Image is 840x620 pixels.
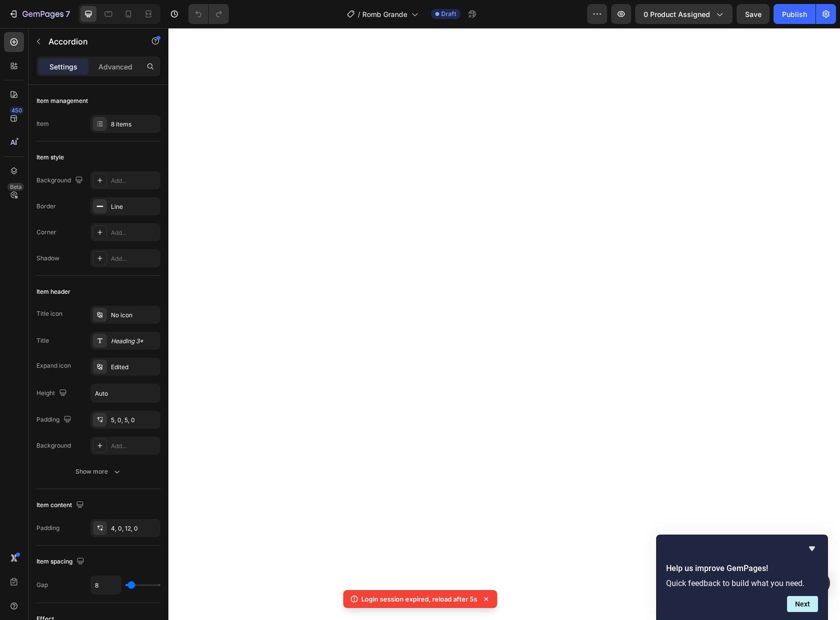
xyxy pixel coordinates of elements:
span: / [358,9,360,19]
div: Help us improve GemPages! [666,543,818,612]
span: Save [745,10,762,18]
input: Auto [91,384,160,402]
div: Expand icon [36,361,71,370]
div: Item style [36,153,64,162]
div: Show more [75,467,122,477]
button: Show more [36,463,160,481]
div: Background [36,441,71,450]
div: Item spacing [36,555,86,569]
div: Beta [7,183,24,191]
div: Padding [36,524,59,533]
div: Add... [111,442,158,451]
span: Draft [441,9,456,18]
div: Height [36,387,69,400]
div: Add... [111,254,158,263]
div: Border [36,202,56,211]
div: Add... [111,176,158,185]
div: Corner [36,228,56,237]
p: Login session expired, reload after 5s [361,594,477,604]
div: Heading 3* [111,337,158,346]
button: 0 product assigned [635,4,733,24]
div: Shadow [36,254,59,263]
input: Auto [91,576,121,594]
p: 7 [65,8,70,20]
div: Item management [36,96,88,105]
div: Padding [36,413,73,427]
div: Edited [111,363,158,372]
button: Next question [787,596,818,612]
span: Romb Grande [362,9,407,19]
button: 7 [4,4,74,24]
div: Undo/Redo [188,4,229,24]
button: Publish [774,4,816,24]
button: Hide survey [806,543,818,555]
div: Item header [36,287,70,296]
div: 4, 0, 12, 0 [111,524,158,533]
div: Title [36,336,49,345]
div: Item [36,119,49,128]
div: Add... [111,228,158,237]
div: 5, 0, 5, 0 [111,416,158,425]
div: No icon [111,311,158,320]
h2: Help us improve GemPages! [666,563,818,575]
div: Gap [36,581,48,590]
p: Advanced [98,61,132,72]
div: Publish [782,9,807,19]
div: Background [36,174,85,187]
div: 450 [9,106,24,114]
div: 8 items [111,120,158,129]
button: Save [737,4,770,24]
div: Line [111,202,158,211]
p: Quick feedback to build what you need. [666,579,818,588]
span: 0 product assigned [644,9,710,19]
p: Accordion [48,35,133,47]
iframe: Design area [168,28,840,620]
p: Settings [49,61,77,72]
div: Title icon [36,309,62,318]
div: Item content [36,499,86,512]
